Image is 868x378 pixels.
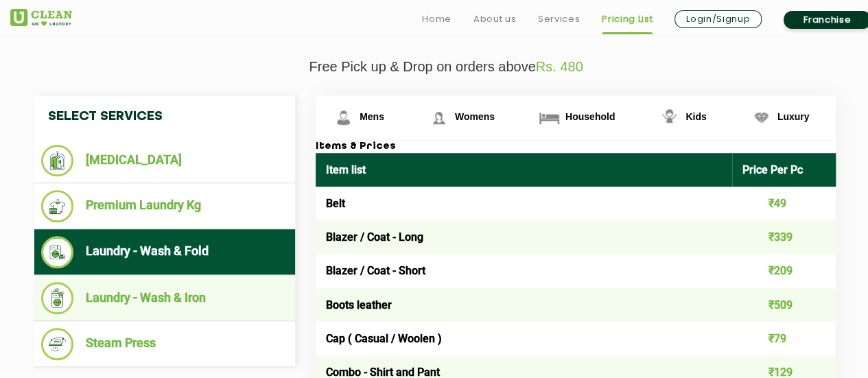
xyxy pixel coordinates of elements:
td: Boots leather [316,288,732,322]
th: Item list [316,153,732,187]
td: ₹509 [732,288,836,322]
li: Steam Press [41,328,288,360]
img: Laundry - Wash & Iron [41,282,73,314]
li: [MEDICAL_DATA] [41,145,288,176]
a: Services [538,11,580,27]
span: Mens [360,111,384,122]
img: UClean Laundry and Dry Cleaning [10,9,72,26]
li: Laundry - Wash & Iron [41,282,288,314]
h4: Select Services [34,95,295,138]
img: Premium Laundry Kg [41,190,73,222]
img: Mens [331,106,355,130]
td: Blazer / Coat - Short [316,254,732,287]
a: Login/Signup [675,10,762,28]
span: Household [565,111,615,122]
img: Laundry - Wash & Fold [41,236,73,268]
a: Pricing List [602,11,653,27]
img: Steam Press [41,328,73,360]
td: ₹79 [732,322,836,355]
img: Womens [427,106,451,130]
img: Kids [657,106,681,130]
td: Blazer / Coat - Long [316,220,732,254]
h3: Items & Prices [316,141,836,153]
img: Dry Cleaning [41,145,73,176]
span: Rs. 480 [536,59,583,74]
td: Cap ( Casual / Woolen ) [316,322,732,355]
img: Household [537,106,561,130]
a: Home [422,11,451,27]
td: Belt [316,187,732,220]
li: Laundry - Wash & Fold [41,236,288,268]
span: Womens [455,111,495,122]
td: ₹209 [732,254,836,287]
span: Luxury [777,111,810,122]
span: Kids [685,111,706,122]
th: Price Per Pc [732,153,836,187]
li: Premium Laundry Kg [41,190,288,222]
img: Luxury [749,106,773,130]
td: ₹339 [732,220,836,254]
a: About us [473,11,516,27]
td: ₹49 [732,187,836,220]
